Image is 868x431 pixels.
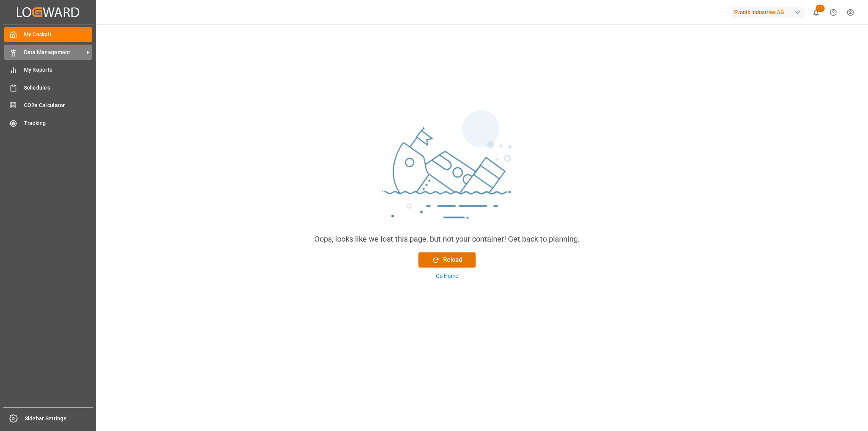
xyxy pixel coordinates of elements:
span: Sidebar Settings [25,415,93,423]
span: Data Management [24,48,84,56]
div: Reload [432,255,462,264]
span: My Reports [24,66,92,74]
button: Evonik Industries AG [731,5,807,19]
a: My Cockpit [4,27,92,42]
a: Tracking [4,115,92,130]
img: sinking_ship.png [333,107,561,233]
div: Oops, looks like we lost this page, but not your container! Get back to planning. [314,233,580,245]
a: CO2e Calculator [4,98,92,113]
button: Reload [418,252,476,268]
span: Tracking [24,119,92,127]
div: Go Home [436,272,458,280]
span: My Cockpit [24,30,92,38]
span: CO2e Calculator [24,101,92,109]
span: 11 [815,5,825,12]
a: My Reports [4,62,92,77]
button: Help Center [825,4,842,21]
span: Schedules [24,84,92,92]
div: Evonik Industries AG [731,7,804,18]
button: Go Home [418,272,476,280]
button: show 11 new notifications [807,4,825,21]
a: Schedules [4,80,92,95]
